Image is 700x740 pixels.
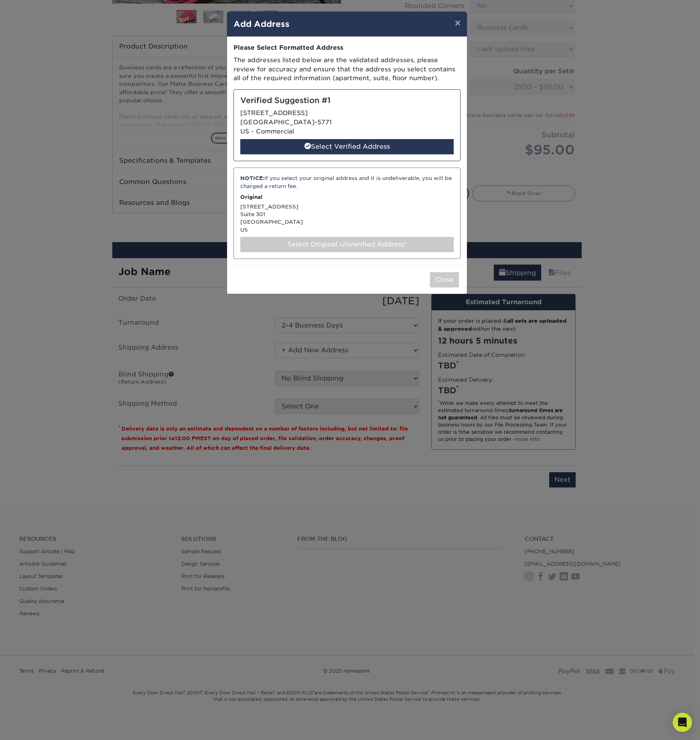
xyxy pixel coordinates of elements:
[233,89,461,161] div: [STREET_ADDRESS] [GEOGRAPHIC_DATA]-5771 US - Commercial
[240,175,264,181] strong: NOTICE:
[233,43,461,53] div: Please Select Formatted Address
[430,272,459,287] button: Close
[240,237,454,252] div: Select Original Unverified Address*
[233,18,461,30] h4: Add Address
[240,193,454,201] p: Original
[673,713,692,732] div: Open Intercom Messenger
[240,174,454,190] div: If you select your original address and it is undeliverable, you will be charged a return fee.
[240,139,454,154] div: Select Verified Address
[448,12,467,34] button: ×
[233,168,461,259] div: [STREET_ADDRESS] Suite 301 [GEOGRAPHIC_DATA] US
[233,56,461,83] p: The addresses listed below are the validated addresses, please review for accuracy and ensure tha...
[240,96,454,105] h5: Verified Suggestion #1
